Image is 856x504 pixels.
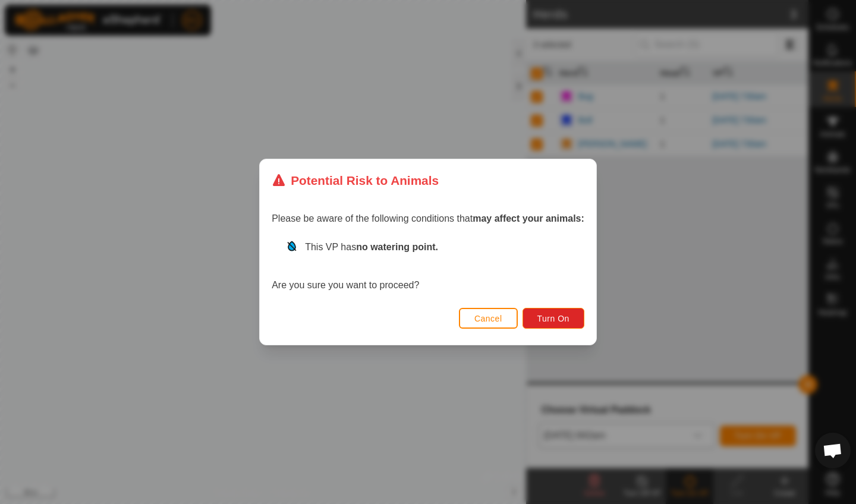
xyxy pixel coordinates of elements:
button: Cancel [459,308,518,329]
div: Are you sure you want to proceed? [272,240,584,292]
span: This VP has [305,242,438,252]
span: Cancel [474,314,502,323]
span: Please be aware of the following conditions that [272,213,584,223]
strong: may affect your animals: [473,213,584,223]
button: Turn On [523,308,584,329]
div: Potential Risk to Animals [272,171,439,190]
div: Open chat [815,433,851,468]
strong: no watering point. [356,242,438,252]
span: Turn On [537,314,569,323]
